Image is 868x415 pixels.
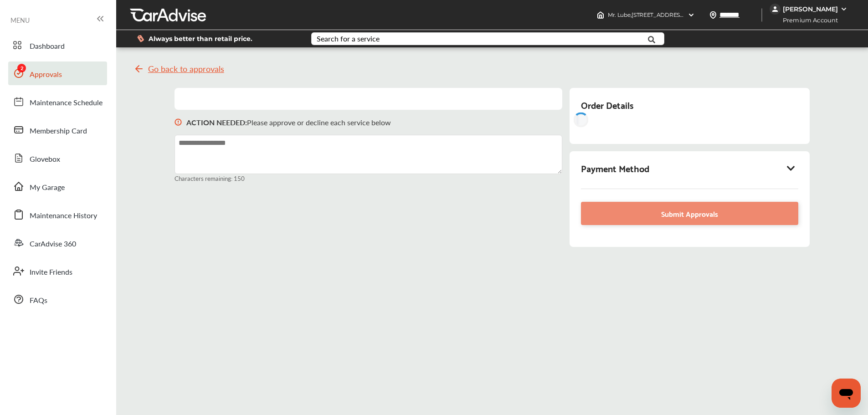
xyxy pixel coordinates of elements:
a: Submit Approvals [581,202,798,225]
b: ACTION NEEDED : [186,117,247,128]
div: Payment Method [581,160,798,176]
a: Membership Card [8,118,107,142]
span: Mr. Lube , [STREET_ADDRESS] [GEOGRAPHIC_DATA] , N6H 1T8 [608,11,769,18]
a: Glovebox [8,146,107,170]
a: FAQs [8,287,107,311]
span: Premium Account [770,15,845,25]
span: My Garage [30,182,65,194]
a: Dashboard [8,33,107,57]
img: svg+xml;base64,PHN2ZyB4bWxucz0iaHR0cDovL3d3dy53My5vcmcvMjAwMC9zdmciIHdpZHRoPSIyNCIgaGVpZ2h0PSIyNC... [134,63,144,74]
img: WGsFRI8htEPBVLJbROoPRyZpYNWhNONpIPPETTm6eUC0GeLEiAAAAAElFTkSuQmCC [840,5,847,13]
a: My Garage [8,174,107,198]
span: Submit Approvals [661,207,718,220]
span: Maintenance History [30,210,97,222]
a: Maintenance History [8,203,107,226]
img: header-home-logo.8d720a4f.svg [597,11,604,19]
span: FAQs [30,295,47,307]
img: jVpblrzwTbfkPYzPPzSLxeg0AAAAASUVORK5CYII= [770,4,781,15]
a: Maintenance Schedule [8,90,107,113]
span: Approvals [30,69,62,81]
small: Characters remaining: 150 [175,174,562,183]
img: dollor_label_vector.a70140d1.svg [137,35,144,42]
div: Order Details [581,97,633,113]
span: Dashboard [30,41,65,52]
a: Invite Friends [8,259,107,283]
p: Please approve or decline each service below [186,117,391,128]
img: header-down-arrow.9dd2ce7d.svg [688,11,695,19]
span: Always better than retail price. [149,36,252,42]
span: Maintenance Schedule [30,97,103,109]
img: header-divider.bc55588e.svg [761,8,762,22]
div: [PERSON_NAME] [783,5,838,13]
span: MENU [10,16,30,24]
span: Glovebox [30,154,60,165]
span: Membership Card [30,125,87,137]
span: Invite Friends [30,266,72,278]
a: CarAdvise 360 [8,231,107,255]
a: Approvals [8,61,107,85]
span: CarAdvise 360 [30,238,76,250]
div: Search for a service [317,35,380,42]
span: Go back to approvals [148,64,224,73]
img: svg+xml;base64,PHN2ZyB3aWR0aD0iMTYiIGhlaWdodD0iMTciIHZpZXdCb3g9IjAgMCAxNiAxNyIgZmlsbD0ibm9uZSIgeG... [175,110,182,135]
img: location_vector.a44bc228.svg [709,11,717,19]
iframe: Button to launch messaging window [832,379,861,408]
